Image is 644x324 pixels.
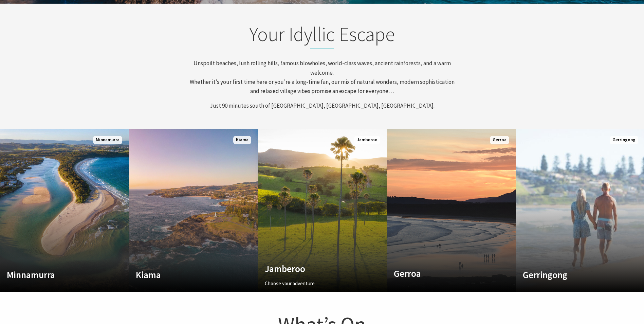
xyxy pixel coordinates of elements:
[387,129,516,292] a: Custom Image Used Gerroa Watch your worries drift away Gerroa
[258,129,387,292] a: Custom Image Used Jamberoo Choose your adventure Jamberoo
[129,129,258,292] a: Custom Image Used Kiama Kiama
[7,269,103,280] h4: Minnamurra
[136,269,232,280] h4: Kiama
[265,263,361,274] h4: Jamberoo
[490,136,509,144] span: Gerroa
[523,269,619,280] h4: Gerringong
[93,136,122,144] span: Minnamurra
[265,280,361,288] p: Choose your adventure
[394,284,490,292] p: Watch your worries drift away
[394,268,490,279] h4: Gerroa
[189,59,455,96] p: Unspoilt beaches, lush rolling hills, famous blowholes, world-class waves, ancient rainforests, a...
[189,22,455,49] h2: Your Idyllic Escape
[233,136,251,144] span: Kiama
[610,136,638,144] span: Gerringong
[354,136,380,144] span: Jamberoo
[189,101,455,110] p: Just 90 minutes south of [GEOGRAPHIC_DATA], [GEOGRAPHIC_DATA], [GEOGRAPHIC_DATA].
